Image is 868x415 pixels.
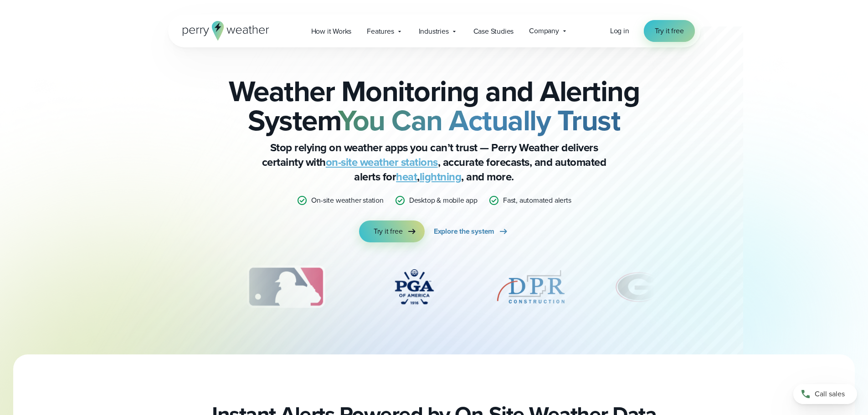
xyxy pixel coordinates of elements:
[378,264,451,310] div: 4 of 12
[303,22,360,41] a: How it Works
[214,264,655,314] div: slideshow
[252,140,616,184] p: Stop relying on weather apps you can’t trust — Perry Weather delivers certainty with , accurate f...
[529,26,559,36] span: Company
[214,77,655,135] h2: Weather Monitoring and Alerting System
[610,26,629,36] a: Log in
[611,264,667,310] div: 6 of 12
[434,226,494,237] span: Explore the system
[238,264,334,310] div: 3 of 12
[466,22,522,41] a: Case Studies
[311,26,352,37] span: How it Works
[655,26,684,36] span: Try it free
[473,26,514,37] span: Case Studies
[420,169,462,185] a: lightning
[494,264,567,310] div: 5 of 12
[611,264,667,310] img: University-of-Georgia.svg
[311,195,383,206] p: On-site weather station
[359,220,425,242] a: Try it free
[238,264,334,310] img: MLB.svg
[396,169,417,185] a: heat
[326,154,438,170] a: on-site weather stations
[409,195,478,206] p: Desktop & mobile app
[494,264,567,310] img: DPR-Construction.svg
[434,220,509,242] a: Explore the system
[338,99,620,142] strong: You Can Actually Trust
[793,384,857,404] a: Call sales
[374,226,403,237] span: Try it free
[503,195,571,206] p: Fast, automated alerts
[378,264,451,310] img: PGA.svg
[815,389,845,400] span: Call sales
[367,26,394,37] span: Features
[644,20,695,42] a: Try it free
[419,26,449,37] span: Industries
